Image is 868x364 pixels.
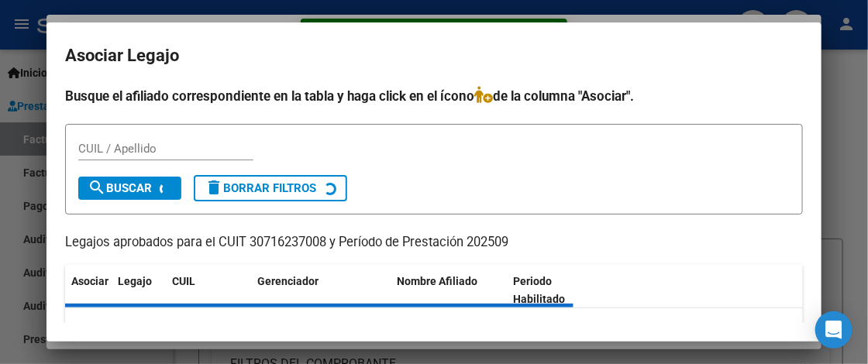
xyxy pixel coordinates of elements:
[397,275,477,287] span: Nombre Afiliado
[88,178,106,197] mat-icon: search
[257,275,319,287] span: Gerenciador
[205,181,316,195] span: Borrar Filtros
[507,265,611,316] datatable-header-cell: Periodo Habilitado
[513,275,565,305] span: Periodo Habilitado
[65,86,803,106] h4: Busque el afiliado correspondiente en la tabla y haga click en el ícono de la columna "Asociar".
[65,41,803,70] h2: Asociar Legajo
[118,275,152,287] span: Legajo
[65,233,803,252] p: Legajos aprobados para el CUIT 30716237008 y Período de Prestación 202509
[71,275,108,287] span: Asociar
[251,265,391,316] datatable-header-cell: Gerenciador
[88,181,152,195] span: Buscar
[172,275,195,287] span: CUIL
[391,265,507,316] datatable-header-cell: Nombre Afiliado
[194,175,347,201] button: Borrar Filtros
[166,265,251,316] datatable-header-cell: CUIL
[205,178,223,197] mat-icon: delete
[78,177,181,200] button: Buscar
[815,311,852,349] div: Open Intercom Messenger
[65,265,112,316] datatable-header-cell: Asociar
[65,308,803,347] div: 0 registros
[112,265,166,316] datatable-header-cell: Legajo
